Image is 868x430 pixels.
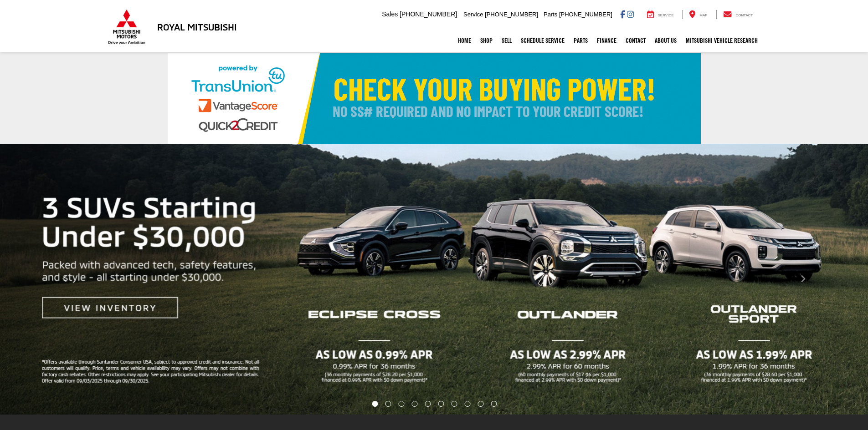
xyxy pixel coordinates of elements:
[497,29,516,52] a: Sell
[491,401,497,407] li: Go to slide number 10.
[400,10,457,18] span: [PHONE_NUMBER]
[640,10,681,19] a: Service
[478,401,483,407] li: Go to slide number 9.
[463,11,483,18] span: Service
[682,10,714,19] a: Map
[620,10,625,18] a: Facebook: Click to visit our Facebook page
[168,53,701,144] img: Check Your Buying Power
[559,11,612,18] span: [PHONE_NUMBER]
[453,29,476,52] a: Home
[485,11,538,18] span: [PHONE_NUMBER]
[451,401,457,407] li: Go to slide number 7.
[627,10,634,18] a: Instagram: Click to visit our Instagram page
[658,13,674,17] span: Service
[382,10,398,18] span: Sales
[385,401,391,407] li: Go to slide number 2.
[681,29,762,52] a: Mitsubishi Vehicle Research
[399,401,405,407] li: Go to slide number 3.
[716,10,760,19] a: Contact
[699,13,707,17] span: Map
[569,29,592,52] a: Parts: Opens in a new tab
[592,29,621,52] a: Finance
[650,29,681,52] a: About Us
[106,9,147,45] img: Mitsubishi
[735,13,753,17] span: Contact
[438,401,444,407] li: Go to slide number 6.
[425,401,431,407] li: Go to slide number 5.
[464,401,470,407] li: Go to slide number 8.
[372,401,378,407] li: Go to slide number 1.
[516,29,569,52] a: Schedule Service: Opens in a new tab
[412,401,418,407] li: Go to slide number 4.
[544,11,557,18] span: Parts
[621,29,650,52] a: Contact
[476,29,497,52] a: Shop
[738,162,868,396] button: Click to view next picture.
[157,22,237,32] h3: Royal Mitsubishi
